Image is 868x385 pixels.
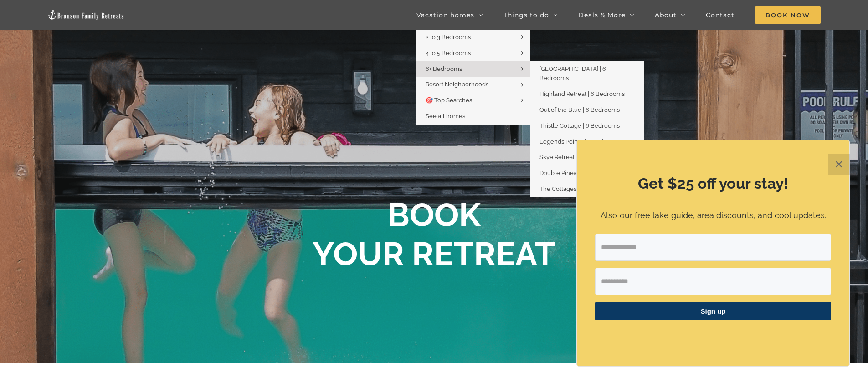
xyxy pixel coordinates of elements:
span: Skye Retreat | 10 Bedrooms [539,154,616,160]
span: Contact [706,12,734,18]
a: See all homes [416,109,530,125]
span: Vacation homes [416,12,474,18]
a: Double Pineapple | 11 Bedrooms [530,165,644,181]
span: Resort Neighborhoods [426,81,488,88]
span: Highland Retreat | 6 Bedrooms [539,90,625,97]
span: Legends Pointe | 7 Bedrooms [539,138,621,145]
a: 6+ Bedrooms [416,61,530,77]
button: Close [828,154,850,175]
span: 🎯 Top Searches [426,97,472,104]
a: Highland Retreat | 6 Bedrooms [530,86,644,102]
span: Book Now [755,6,821,24]
span: 4 to 5 Bedrooms [426,50,471,56]
a: 4 to 5 Bedrooms [416,45,530,61]
span: 2 to 3 Bedrooms [426,34,471,40]
span: Things to do [503,12,549,18]
a: Legends Pointe | 7 Bedrooms [530,134,644,150]
button: Sign up [595,302,831,320]
h2: Get $25 off your stay! [595,173,831,194]
span: Thistle Cottage | 6 Bedrooms [539,122,620,129]
a: [GEOGRAPHIC_DATA] | 6 Bedrooms [530,61,644,87]
input: First Name [595,268,831,295]
a: Resort Neighborhoods [416,77,530,93]
a: 🎯 Top Searches [416,93,530,109]
a: 2 to 3 Bedrooms [416,30,530,45]
span: About [655,12,677,18]
span: 6+ Bedrooms [426,65,462,72]
span: The Cottages | 11 Bedrooms [539,185,616,192]
b: BOOK YOUR RETREAT [313,195,555,273]
a: The Cottages | 11 Bedrooms [530,181,644,197]
a: Skye Retreat | 10 Bedrooms [530,150,644,165]
span: [GEOGRAPHIC_DATA] | 6 Bedrooms [539,65,606,82]
a: Thistle Cottage | 6 Bedrooms [530,118,644,134]
input: Email Address [595,234,831,261]
a: Out of the Blue | 6 Bedrooms [530,102,644,118]
span: Out of the Blue | 6 Bedrooms [539,106,620,113]
img: Branson Family Retreats Logo [47,10,125,20]
span: Double Pineapple | 11 Bedrooms [539,170,630,176]
span: See all homes [426,113,465,120]
p: Also our free lake guide, area discounts, and cool updates. [595,209,831,222]
p: ​ [595,332,831,341]
span: Deals & More [578,12,626,18]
